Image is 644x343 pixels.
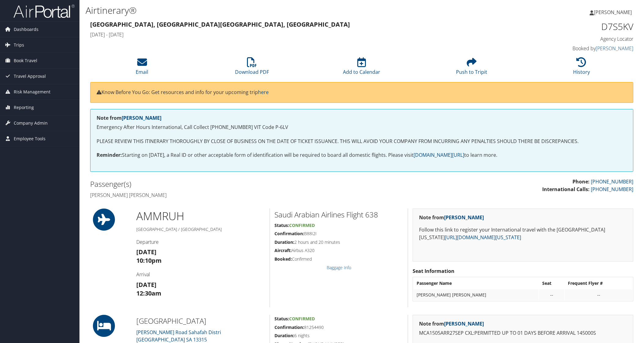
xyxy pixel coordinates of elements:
strong: 10:10pm [136,256,162,265]
th: Frequent Flyer # [565,278,632,289]
span: Dashboards [14,22,39,37]
strong: International Calls: [542,186,590,193]
a: Email [136,61,148,75]
a: Push to Tripit [456,61,487,75]
a: Add to Calendar [343,61,380,75]
h4: Booked by [504,45,633,52]
strong: Duration: [274,239,294,245]
h2: [GEOGRAPHIC_DATA] [136,316,265,326]
span: Confirmed [289,316,315,322]
h1: D7S5KV [504,20,633,33]
strong: Note from [419,214,484,221]
a: Download PDF [235,61,269,75]
h5: Airbus A320 [274,247,403,254]
h4: [DATE] - [DATE] [90,31,495,38]
a: Baggage Info [327,265,351,270]
span: [PERSON_NAME] [594,9,632,16]
strong: Booked: [274,256,292,262]
strong: [DATE] [136,281,156,289]
a: [PERSON_NAME] [444,214,484,221]
h1: Airtinerary® [86,4,454,17]
strong: [DATE] [136,248,156,256]
strong: Phone: [572,178,590,185]
a: [PHONE_NUMBER] [591,178,633,185]
h2: Passenger(s) [90,179,357,189]
p: Follow this link to register your International travel with the [GEOGRAPHIC_DATA][US_STATE] [419,226,627,242]
p: Starting on [DATE], a Real ID or other acceptable form of identification will be required to boar... [97,151,627,159]
h4: Departure [136,239,265,245]
a: History [573,61,590,75]
a: [PERSON_NAME] [444,320,484,327]
a: [URL][DOMAIN_NAME][US_STATE] [445,234,521,241]
p: Know Before You Go: Get resources and info for your upcoming trip [97,89,627,96]
a: [DOMAIN_NAME][URL] [414,152,464,158]
a: [PHONE_NUMBER] [591,186,633,193]
h5: 81254490 [274,324,403,330]
p: Emergency After Hours International, Call Collect [PHONE_NUMBER] VIT Code P-6LV [97,123,627,131]
a: [PERSON_NAME] [596,45,633,52]
h1: AMM RUH [136,209,265,224]
strong: Status: [274,222,289,228]
th: Passenger Name [414,278,539,289]
p: PLEASE REVIEW THIS ITINERARY THOROUGHLY BY CLOSE OF BUSINESS ON THE DATE OF TICKET ISSUANCE. THIS... [97,138,627,145]
div: -- [542,292,561,298]
h5: 2 hours and 20 minutes [274,239,403,245]
p: MCA1505ARR27SEP CXL:PERMITTED UP TO 01 DAYS BEFORE ARRIVAL 145000S [419,329,627,337]
span: Confirmed [289,222,315,228]
h5: [GEOGRAPHIC_DATA] / [GEOGRAPHIC_DATA] [136,226,265,232]
a: [PERSON_NAME] Road Sahafah Distri[GEOGRAPHIC_DATA] SA 13315 [136,329,221,343]
div: -- [568,292,629,298]
strong: Seat Information [413,268,454,274]
strong: Duration: [274,333,294,338]
strong: [GEOGRAPHIC_DATA], [GEOGRAPHIC_DATA] [GEOGRAPHIC_DATA], [GEOGRAPHIC_DATA] [90,20,350,28]
span: Employee Tools [14,131,46,146]
a: [PERSON_NAME] [122,115,161,121]
h4: Arrival [136,271,265,278]
strong: Note from [97,115,161,121]
img: airportal-logo.png [13,4,75,18]
h4: [PERSON_NAME] [PERSON_NAME] [90,192,357,198]
strong: Reminder: [97,152,122,158]
span: Travel Approval [14,69,46,84]
strong: Note from [419,320,484,327]
strong: Status: [274,316,289,322]
th: Seat [539,278,564,289]
h2: Saudi Arabian Airlines Flight 638 [274,209,403,220]
strong: Aircraft: [274,247,292,253]
h5: Confirmed [274,256,403,262]
span: Company Admin [14,115,48,131]
h4: Agency Locator [504,36,633,42]
a: here [258,89,269,96]
span: Risk Management [14,84,50,100]
h5: 6 nights [274,333,403,339]
strong: Confirmation: [274,231,304,236]
strong: 12:30am [136,289,161,297]
span: Reporting [14,100,34,115]
strong: Confirmation: [274,324,304,330]
a: [PERSON_NAME] [590,3,638,21]
td: [PERSON_NAME] [PERSON_NAME] [414,289,539,300]
span: Book Travel [14,53,37,68]
span: Trips [14,37,24,53]
h5: B88I2I [274,231,403,237]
